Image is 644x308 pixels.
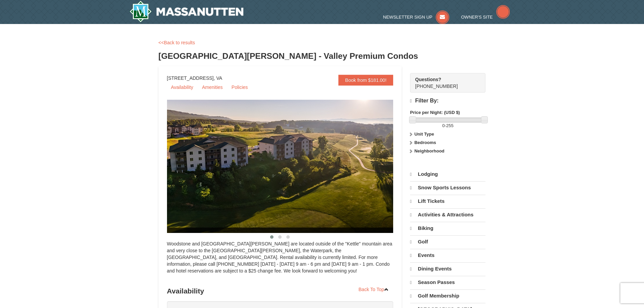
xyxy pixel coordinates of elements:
[414,140,436,145] strong: Bedrooms
[410,110,460,115] strong: Price per Night: (USD $)
[442,123,445,128] span: 0
[446,123,454,128] span: 255
[383,15,432,20] span: Newsletter Sign Up
[410,262,485,275] a: Dining Events
[167,284,393,298] h3: Availability
[410,289,485,302] a: Golf Membership
[410,168,485,181] a: Lodging
[410,276,485,289] a: Season Passes
[410,235,485,248] a: Golf
[410,249,485,262] a: Events
[198,82,226,92] a: Amenities
[414,148,445,153] strong: Neighborhood
[410,222,485,235] a: Biking
[461,15,510,20] a: Owner's Site
[461,15,493,20] span: Owner's Site
[167,240,393,281] div: Woodstone and [GEOGRAPHIC_DATA][PERSON_NAME] are located outside of the "Kettle" mountain area an...
[228,82,252,92] a: Policies
[159,49,486,63] h3: [GEOGRAPHIC_DATA][PERSON_NAME] - Valley Premium Condos
[415,77,441,82] strong: Questions?
[410,208,485,221] a: Activities & Attractions
[410,195,485,208] a: Lift Tickets
[415,76,473,89] span: [PHONE_NUMBER]
[410,98,485,104] h4: Filter By:
[410,122,485,129] label: -
[338,75,393,86] a: Book from $181.00!
[159,40,195,45] a: <<Back to results
[383,15,449,20] a: Newsletter Sign Up
[414,132,434,137] strong: Unit Type
[129,1,244,22] a: Massanutten Resort
[167,82,197,92] a: Availability
[354,284,393,294] a: Back To Top
[129,1,244,22] img: Massanutten Resort Logo
[410,181,485,194] a: Snow Sports Lessons
[167,100,410,233] img: 19219041-4-ec11c166.jpg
